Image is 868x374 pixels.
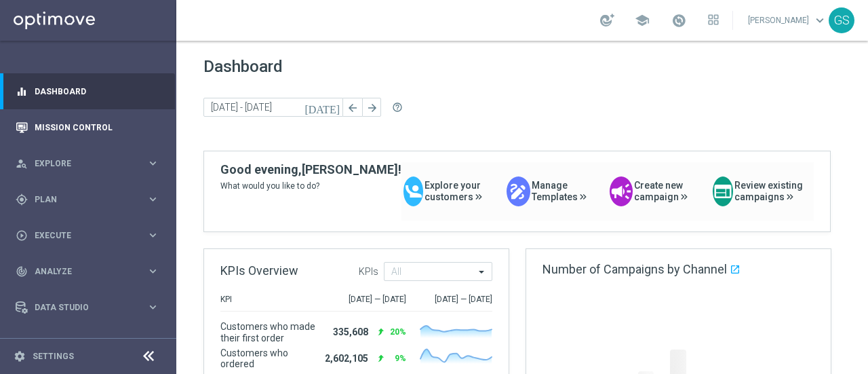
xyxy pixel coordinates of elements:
button: person_search Explore keyboard_arrow_right [15,158,160,169]
a: Mission Control [35,109,159,145]
div: Explore [16,157,146,170]
div: Optibot [16,325,159,361]
a: Settings [33,352,74,360]
i: keyboard_arrow_right [146,265,159,278]
span: Analyze [35,267,146,276]
i: equalizer [16,86,28,98]
span: school [635,13,650,28]
i: play_circle_outline [16,229,28,242]
button: equalizer Dashboard [15,86,160,97]
a: Optibot [35,325,142,361]
button: gps_fixed Plan keyboard_arrow_right [15,194,160,205]
i: lightbulb [16,337,28,350]
i: keyboard_arrow_right [146,229,159,242]
i: track_changes [16,265,28,278]
span: Plan [35,195,146,204]
button: Mission Control [15,122,160,133]
div: Execute [16,229,146,242]
button: play_circle_outline Execute keyboard_arrow_right [15,230,160,241]
div: Data Studio [16,301,146,314]
span: Data Studio [35,303,146,312]
a: Dashboard [35,73,159,109]
span: keyboard_arrow_down [812,13,827,28]
i: gps_fixed [16,193,28,206]
div: Dashboard [16,73,159,109]
a: [PERSON_NAME]keyboard_arrow_down [747,10,829,31]
button: Data Studio keyboard_arrow_right [15,302,160,313]
span: Execute [35,231,146,240]
div: GS [829,7,854,33]
i: keyboard_arrow_right [146,193,159,206]
i: settings [14,350,26,362]
i: keyboard_arrow_right [146,157,159,170]
i: person_search [16,157,28,170]
div: Analyze [16,265,146,278]
div: Mission Control [16,109,159,145]
i: keyboard_arrow_right [146,301,159,314]
button: track_changes Analyze keyboard_arrow_right [15,266,160,277]
div: Plan [16,193,146,206]
span: Explore [35,160,146,168]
